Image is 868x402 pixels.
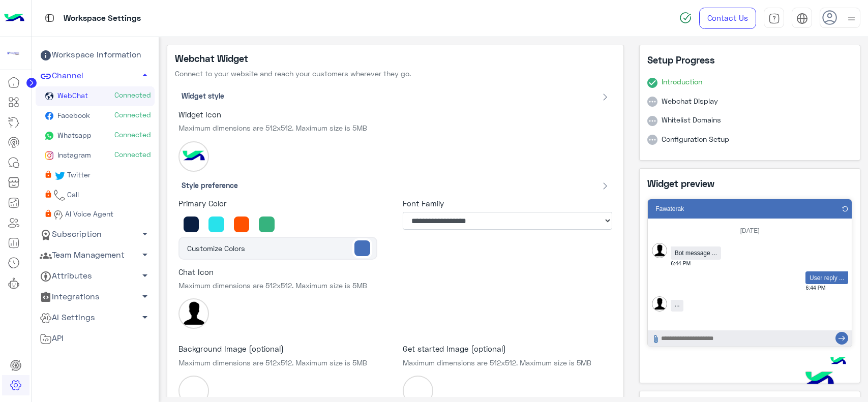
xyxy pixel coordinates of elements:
p: Maximum dimensions are 512x512. Maximum size is 5MB [178,122,387,133]
p: ... [671,300,683,312]
h6: Font Family [403,199,612,208]
h5: Webchat Widget [175,53,616,65]
img: ... [652,296,667,312]
a: Attributes [36,265,155,286]
p: Workspace Settings [64,12,141,25]
a: InstagramConnected [36,146,155,166]
a: WhatsappConnected [36,126,155,146]
p: Maximum dimensions are 512x512. Maximum size is 5MB [178,280,387,291]
img: hulul-logo.png [802,361,837,397]
span: arrow_drop_down [139,311,151,323]
img: Logo [4,8,24,29]
span: arrow_drop_down [139,269,151,282]
h6: Setup Progress [647,53,852,67]
span: Webchat Display [662,96,718,107]
span: Whitelist Domains [662,114,721,126]
a: Contact Us [699,8,756,29]
span: → [838,330,845,346]
span: User reply ... [810,274,844,282]
button: Style preference [178,179,612,191]
span: Fawaterak [655,205,684,212]
span: Call [66,190,79,199]
p: Maximum dimensions are 512x512. Maximum size is 5MB [178,357,387,368]
img: 171468393613305 [4,44,22,63]
img: image [178,141,209,172]
p: Maximum dimensions are 512x512. Maximum size is 5MB [403,357,612,368]
a: AI Settings [36,307,155,328]
a: FacebookConnected [36,106,155,126]
h6: Chat Icon [178,267,387,276]
h6: Get started Image (optional) [403,344,612,353]
h6: Widget Icon [178,110,387,119]
img: spinner [679,12,692,24]
img: ... [652,243,667,258]
a: API [36,328,155,349]
span: arrow_drop_down [139,228,151,240]
a: Call [36,185,155,205]
small: 6:44 PM [805,284,848,292]
button: Widget style [178,90,612,102]
span: arrow_drop_down [139,249,151,261]
a: Workspace Information [36,45,155,66]
span: Connected [114,130,151,140]
h6: Primary Color [178,199,387,208]
p: Bot message ... [671,246,721,260]
img: tab [43,12,56,24]
p: [DATE] [648,226,852,235]
a: Subscription [36,224,155,244]
span: API [40,332,64,345]
p: Customize Colors [187,243,245,254]
span: Whatsapp [55,131,92,139]
span: Instagram [55,150,91,159]
img: image [178,298,209,329]
span: Twitter [66,170,91,179]
img: tab [796,13,808,24]
span: Connected [114,149,151,160]
img: profile [845,12,858,25]
small: 6:44 PM [671,260,721,268]
p: Connect to your website and reach your customers wherever they go. [175,68,616,79]
span: WebChat [55,91,88,100]
a: Integrations [36,287,155,307]
a: tab [764,8,784,29]
span: arrow_drop_down [139,290,151,302]
a: Twitter [36,166,155,185]
span: AI Voice Agent [64,209,114,218]
h6: Background Image (optional) [178,344,387,353]
span: Style preference [182,180,238,191]
span: Introduction [662,76,702,88]
span: Facebook [55,111,90,119]
a: WebChatConnected [36,86,155,106]
span: Widget style [182,90,224,101]
a: Team Management [36,244,155,265]
img: tab [768,13,780,24]
span: Connected [114,110,151,120]
a: Channel [36,66,155,86]
a: AI Voice Agent [36,205,155,224]
span: Connected [114,90,151,100]
img: ... [828,351,849,372]
span: arrow_drop_up [139,69,151,81]
h6: Widget preview [647,176,852,191]
span: Configuration Setup [662,134,729,145]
